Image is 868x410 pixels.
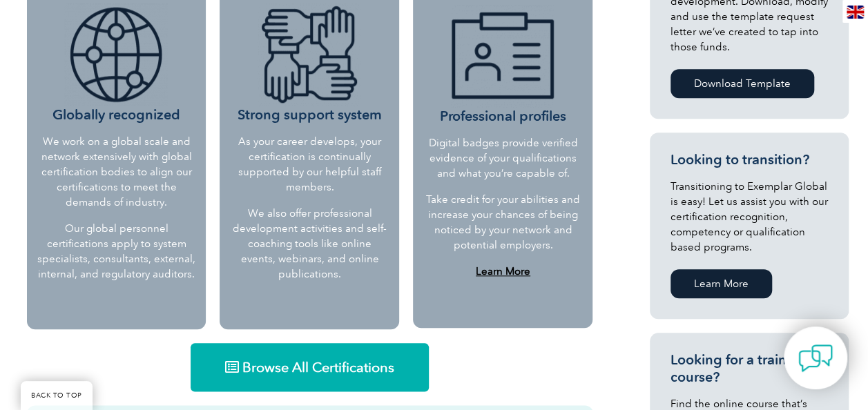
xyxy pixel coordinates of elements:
a: Learn More [476,265,530,277]
a: BACK TO TOP [21,381,93,410]
a: Download Template [671,69,814,98]
a: Browse All Certifications [191,343,429,391]
h3: Professional profiles [425,4,581,125]
h3: Looking to transition? [671,151,828,168]
a: Learn More [671,269,772,298]
h3: Strong support system [230,3,389,124]
p: We work on a global scale and network extensively with global certification bodies to align our c... [37,134,196,210]
p: Transitioning to Exemplar Global is easy! Let us assist you with our certification recognition, c... [671,179,828,255]
p: Take credit for your abilities and increase your chances of being noticed by your network and pot... [425,192,581,253]
p: We also offer professional development activities and self-coaching tools like online events, web... [230,206,389,282]
p: Our global personnel certifications apply to system specialists, consultants, external, internal,... [37,221,196,282]
p: Digital badges provide verified evidence of your qualifications and what you’re capable of. [425,135,581,181]
span: Browse All Certifications [242,360,394,374]
img: en [847,6,864,19]
p: As your career develops, your certification is continually supported by our helpful staff members. [230,134,389,195]
h3: Globally recognized [37,3,196,124]
h3: Looking for a training course? [671,351,828,386]
img: contact-chat.png [798,341,833,375]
